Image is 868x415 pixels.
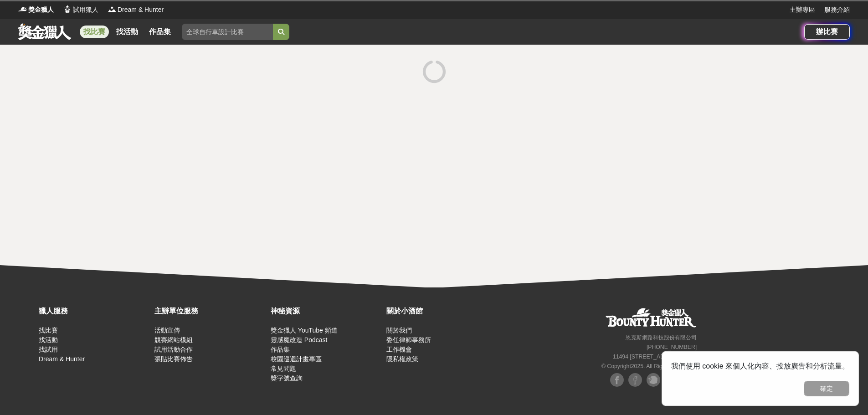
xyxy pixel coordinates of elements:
[145,26,175,38] a: 作品集
[271,336,327,343] a: 靈感魔改造 Podcast
[182,24,273,40] input: 全球自行車設計比賽
[118,5,164,15] span: Dream & Hunter
[154,327,180,334] a: 活動宣傳
[647,344,697,350] small: [PHONE_NUMBER]
[39,346,58,353] a: 找試用
[271,374,303,382] a: 獎字號查詢
[610,373,624,387] img: Facebook
[626,334,697,341] small: 恩克斯網路科技股份有限公司
[154,355,193,363] a: 張貼比賽佈告
[39,306,150,317] div: 獵人服務
[271,355,322,363] a: 校園巡迴計畫專區
[154,306,266,317] div: 主辦單位服務
[386,336,431,343] a: 委任律師事務所
[113,26,142,38] a: 找活動
[804,381,849,396] button: 確定
[63,5,72,14] img: Logo
[28,5,54,15] span: 獎金獵人
[647,373,660,387] img: Plurk
[108,5,164,15] a: LogoDream & Hunter
[18,5,27,14] img: Logo
[824,5,850,15] a: 服務介紹
[108,5,117,14] img: Logo
[628,373,642,387] img: Facebook
[613,354,697,360] small: 11494 [STREET_ADDRESS] 3 樓
[271,327,338,334] a: 獎金獵人 YouTube 頻道
[18,5,54,15] a: Logo獎金獵人
[154,336,193,343] a: 競賽網站模組
[80,26,109,38] a: 找比賽
[386,327,412,334] a: 關於我們
[386,346,412,353] a: 工作機會
[39,355,85,363] a: Dream & Hunter
[271,306,382,317] div: 神秘資源
[271,346,290,353] a: 作品集
[804,24,850,40] a: 辦比賽
[73,5,98,15] span: 試用獵人
[386,306,498,317] div: 關於小酒館
[671,362,849,370] span: 我們使用 cookie 來個人化內容、投放廣告和分析流量。
[63,5,98,15] a: Logo試用獵人
[39,336,58,343] a: 找活動
[386,355,418,363] a: 隱私權政策
[154,346,193,353] a: 試用活動合作
[790,5,815,15] a: 主辦專區
[271,365,296,372] a: 常見問題
[601,363,697,369] small: © Copyright 2025 . All Rights Reserved.
[39,327,58,334] a: 找比賽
